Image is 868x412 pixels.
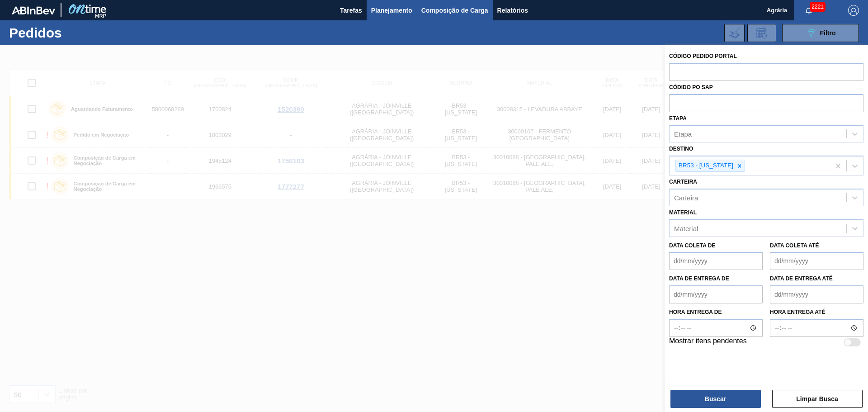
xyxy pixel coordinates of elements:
[669,275,729,282] label: Data de Entrega de
[669,84,713,90] label: Códido PO SAP
[371,5,412,16] span: Planejamento
[848,5,859,16] img: Logout
[340,5,362,16] span: Tarefas
[770,275,833,282] label: Data de Entrega até
[810,2,826,12] span: 2221
[669,115,687,122] label: Etapa
[747,24,776,42] div: Solicitação de Revisão de Pedidos
[669,179,697,185] label: Carteira
[724,24,745,42] div: Importar Negociações dos Pedidos
[669,146,693,152] label: Destino
[669,306,763,319] label: Hora entrega de
[669,209,697,216] label: Material
[770,252,863,270] input: dd/mm/yyyy
[770,306,863,319] label: Hora entrega até
[421,5,488,16] span: Composição de Carga
[820,29,836,37] span: Filtro
[782,24,859,42] button: Filtro
[674,130,692,138] div: Etapa
[676,160,735,171] div: BR53 - [US_STATE]
[669,252,763,270] input: dd/mm/yyyy
[9,28,144,38] h1: Pedidos
[674,224,698,232] div: Material
[770,242,819,249] label: Data coleta até
[669,337,747,348] label: Mostrar itens pendentes
[669,53,737,59] label: Código Pedido Portal
[669,242,715,249] label: Data coleta de
[497,5,528,16] span: Relatórios
[669,285,763,303] input: dd/mm/yyyy
[674,194,698,201] div: Carteira
[12,6,55,14] img: TNhmsLtSVTkK8tSr43FrP2fwEKptu5GPRR3wAAAABJRU5ErkJggg==
[770,285,863,303] input: dd/mm/yyyy
[794,4,823,17] button: Notificações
